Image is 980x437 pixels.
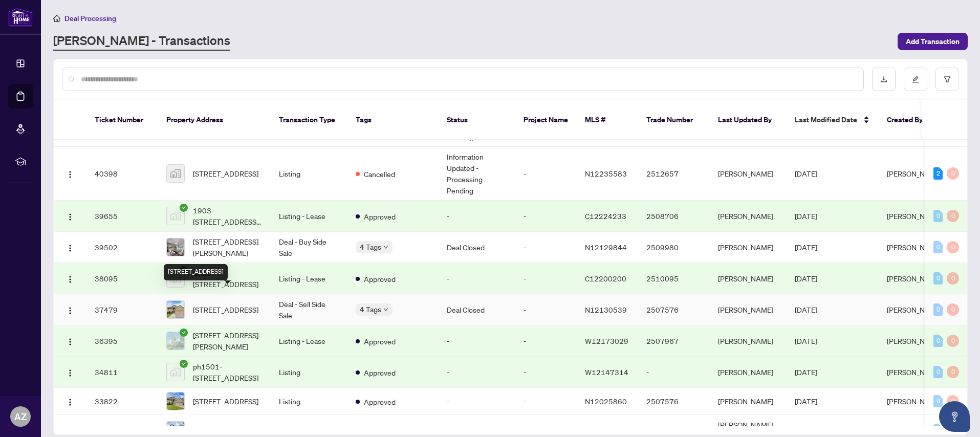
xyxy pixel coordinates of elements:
span: C12200200 [585,274,626,283]
span: N12130539 [585,305,627,314]
td: - [439,263,515,294]
div: 0 [947,366,959,378]
td: 2509980 [638,232,710,263]
img: Logo [66,307,74,315]
span: [DATE] [795,169,817,178]
span: [PERSON_NAME] [887,211,942,221]
td: [PERSON_NAME] [710,147,787,201]
td: - [515,357,577,388]
span: C12224233 [585,211,626,221]
img: thumbnail-img [167,332,184,349]
div: 0 [947,335,959,347]
span: 4 Tags [360,241,381,253]
span: [DATE] [795,243,817,252]
span: [PERSON_NAME] [887,336,942,345]
span: ph1501-[STREET_ADDRESS] [193,361,263,383]
span: Approved [364,273,396,285]
img: thumbnail-img [167,363,184,381]
td: - [515,263,577,294]
th: Transaction Type [271,100,347,140]
td: Deal Closed [439,294,515,325]
button: edit [904,68,927,91]
td: Deal - Sell Side Sale [271,294,347,325]
td: Deal - Buy Side Sale [271,232,347,263]
img: Logo [66,170,74,179]
th: Created By [879,100,940,140]
a: [PERSON_NAME] - Transactions [53,32,230,51]
button: Open asap [939,401,970,432]
span: down [383,245,388,250]
td: Listing - Lease [271,263,347,294]
th: Status [439,100,515,140]
img: Logo [66,244,74,252]
td: Listing [271,388,347,415]
td: - [439,325,515,357]
img: Logo [66,213,74,221]
button: Logo [62,208,78,224]
span: [DATE] [795,397,817,406]
span: down [383,307,388,312]
span: [STREET_ADDRESS] [193,425,258,436]
button: Logo [62,364,78,380]
button: Logo [62,239,78,255]
span: [STREET_ADDRESS] [193,304,258,315]
td: [PERSON_NAME] [710,263,787,294]
td: Listing [271,147,347,201]
td: 2510095 [638,263,710,294]
span: [PERSON_NAME] [887,243,942,252]
img: thumbnail-img [167,165,184,182]
span: [DATE] [795,426,817,435]
td: - [515,294,577,325]
span: AZ [14,409,27,424]
span: [DATE] [795,274,817,283]
img: Logo [66,338,74,346]
span: [STREET_ADDRESS] [193,168,258,179]
span: [STREET_ADDRESS][PERSON_NAME] [193,236,263,258]
span: [PERSON_NAME] [887,274,942,283]
span: [STREET_ADDRESS] [193,396,258,407]
td: 2507576 [638,388,710,415]
span: check-circle [180,329,188,337]
th: Project Name [515,100,577,140]
button: Logo [62,270,78,287]
img: Logo [66,369,74,377]
th: Trade Number [638,100,710,140]
td: 2507967 [638,325,710,357]
button: Logo [62,333,78,349]
td: 39502 [86,232,158,263]
span: [PERSON_NAME] [887,305,942,314]
span: Approved [364,396,396,407]
span: check-circle [180,204,188,212]
td: - [515,201,577,232]
span: W12147314 [585,367,628,377]
div: 0 [947,167,959,180]
div: 0 [933,424,943,436]
th: Tags [347,100,439,140]
div: 0 [933,303,943,316]
span: W12173029 [585,336,628,345]
div: 0 [947,272,959,285]
img: thumbnail-img [167,207,184,225]
div: 0 [947,395,959,407]
span: [DATE] [795,305,817,314]
span: N12235583 [585,169,627,178]
span: Approved [364,367,396,378]
div: 0 [947,210,959,222]
td: 2512657 [638,147,710,201]
div: 0 [933,241,943,253]
img: thumbnail-img [167,238,184,256]
span: Add Transaction [906,33,960,50]
img: Logo [66,398,74,406]
div: [STREET_ADDRESS] [164,264,228,280]
td: [PERSON_NAME] [710,357,787,388]
span: [DATE] [795,367,817,377]
td: Listing - Lease [271,201,347,232]
td: Listing [271,357,347,388]
span: [DATE] [795,211,817,221]
button: filter [935,68,959,91]
td: - [515,325,577,357]
span: Last Modified Date [795,114,857,125]
span: edit [912,76,919,83]
span: Deal Processing [64,14,116,23]
span: filter [944,76,951,83]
